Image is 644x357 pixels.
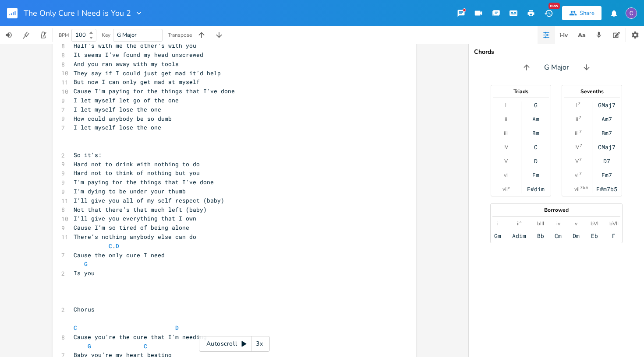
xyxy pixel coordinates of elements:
div: D [534,157,538,164]
div: iii [575,129,579,136]
div: F#m7b5 [596,185,617,192]
span: G Major [544,63,569,73]
img: Calum Wright [626,7,637,19]
div: C [534,143,538,150]
div: v [575,220,577,227]
div: V [575,157,579,164]
div: Eb [591,232,598,239]
span: So it's: [74,151,102,159]
div: Cm [555,232,562,239]
div: D7 [603,157,610,164]
span: Cause the only cure I need [74,251,165,259]
span: Hard not to think of nothing but you [74,169,200,177]
div: Bm [532,129,539,136]
span: Not that there’s that much left (baby) [74,206,207,213]
sup: 7 [579,156,582,163]
button: Share [562,6,602,20]
sup: 7 [579,114,581,121]
span: I’ll give you everything that I own [74,214,196,222]
div: bVI [591,220,598,227]
span: D [116,242,119,250]
div: vii [574,185,580,192]
div: Em7 [602,171,612,178]
div: ii° [517,220,521,227]
span: C [144,342,147,350]
div: vi [504,171,508,178]
div: bVII [609,220,619,227]
span: They say if I could just get mad it’d help [74,69,221,77]
sup: 7 [579,128,582,135]
div: BPM [59,33,69,38]
div: F#dim [527,185,545,192]
div: Sevenths [562,89,622,94]
div: Bb [537,232,544,239]
div: F [612,232,616,239]
div: V [504,157,508,164]
div: iv [556,220,560,227]
span: Cause I’m so tired of being alone [74,224,189,231]
span: Cause I’m paying for the things that I’ve done [74,87,235,95]
div: Transpose [168,32,192,38]
div: ii [576,115,578,122]
div: Gm [494,232,501,239]
sup: 7 [579,170,582,177]
span: It seems I’ve found my head unscrewed [74,51,203,59]
span: I let myself let go of the one [74,96,179,104]
div: Chords [474,49,639,55]
div: Key [102,32,110,38]
div: IV [574,143,579,150]
span: I let myself lose the one [74,123,161,131]
span: D [175,324,179,332]
div: Adim [512,232,526,239]
div: ii [505,115,507,122]
div: Bm7 [602,129,612,136]
div: iii [504,129,508,136]
span: C [109,242,112,250]
span: I’ll give you all of my self respect (baby) [74,196,224,204]
div: New [548,3,560,9]
div: 3x [251,336,267,352]
span: G [84,260,88,268]
div: Em [532,171,539,178]
span: I’m dying to be under your thumb [74,187,186,195]
div: Am [532,115,539,122]
button: New [540,5,557,21]
span: How could anybody be so dumb [74,115,172,122]
div: vi [575,171,579,178]
div: Am7 [602,115,612,122]
span: Chorus [74,305,95,313]
div: vii° [502,185,510,192]
div: bIII [537,220,544,227]
div: Share [580,9,594,17]
span: But now I can only get mad at myself [74,78,200,86]
span: The Only Cure I Need is You 2 [24,9,131,17]
div: IV [503,143,508,150]
div: Borrowed [491,207,622,213]
div: CMaj7 [598,143,616,150]
span: . [74,242,119,250]
div: i [497,220,499,227]
sup: 7 [578,100,580,107]
div: I [576,101,577,108]
div: Autoscroll [199,336,270,352]
span: Half’s with me the other’s with you [74,42,196,49]
div: Dm [573,232,580,239]
div: Triads [491,89,551,94]
span: I’m paying for the things that I’ve done [74,178,214,186]
span: There’s nothing anybody else can do [74,233,196,241]
span: Is you [74,269,95,277]
span: I let myself lose the one [74,105,161,113]
div: I [505,101,506,108]
sup: 7 [580,142,582,149]
span: C [74,324,77,332]
div: G [534,101,538,108]
div: GMaj7 [598,101,616,108]
span: Cause you’re the cure that I'm needing [74,333,207,341]
span: G Major [117,31,137,39]
span: G [88,342,91,350]
sup: 7b5 [580,184,588,191]
span: And you ran away with my tools [74,60,179,68]
span: Hard not to drink with nothing to do [74,160,200,168]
